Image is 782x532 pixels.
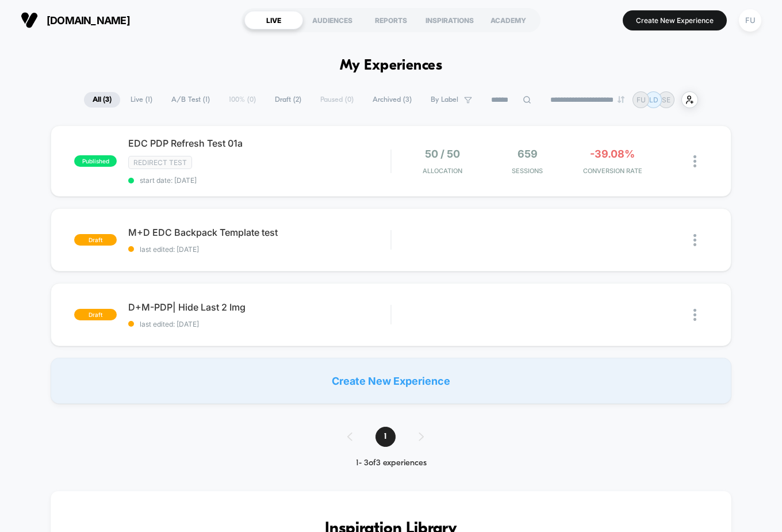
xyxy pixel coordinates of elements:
span: Live ( 1 ) [122,92,161,108]
div: Create New Experience [51,358,731,404]
span: Archived ( 3 ) [364,92,420,108]
span: start date: [DATE] [128,176,390,185]
div: FU [739,9,761,32]
button: FU [735,9,765,32]
span: M+D EDC Backpack Template test [128,227,390,238]
span: By Label [431,95,458,104]
span: EDC PDP Refresh Test 01a [128,137,390,149]
button: Create New Experience [623,10,727,30]
div: LIVE [244,11,303,29]
div: REPORTS [362,11,420,29]
img: close [693,155,696,167]
span: Allocation [423,167,462,175]
span: 1 [375,427,396,447]
span: draft [74,309,117,320]
span: published [74,155,117,167]
span: -39.08% [590,148,635,160]
span: A/B Test ( 1 ) [163,92,218,108]
span: last edited: [DATE] [128,245,390,254]
span: 50 / 50 [425,148,460,160]
p: LD [649,95,658,104]
h1: My Experiences [340,58,443,74]
span: Sessions [488,167,568,175]
div: ACADEMY [479,11,538,29]
span: All ( 3 ) [84,92,120,108]
span: draft [74,234,117,246]
div: 1 - 3 of 3 experiences [336,458,447,468]
button: [DOMAIN_NAME] [17,11,133,29]
div: INSPIRATIONS [420,11,479,29]
span: Redirect Test [128,156,192,169]
img: close [693,234,696,246]
span: D+M-PDP| Hide Last 2 Img [128,301,390,313]
img: Visually logo [21,12,38,29]
div: AUDIENCES [303,11,362,29]
p: SE [662,95,670,104]
span: 659 [517,148,538,160]
span: CONVERSION RATE [573,167,652,175]
span: [DOMAIN_NAME] [47,14,130,26]
img: end [618,96,624,103]
span: Draft ( 2 ) [266,92,310,108]
span: last edited: [DATE] [128,320,390,328]
img: close [693,309,696,321]
p: FU [637,95,646,104]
